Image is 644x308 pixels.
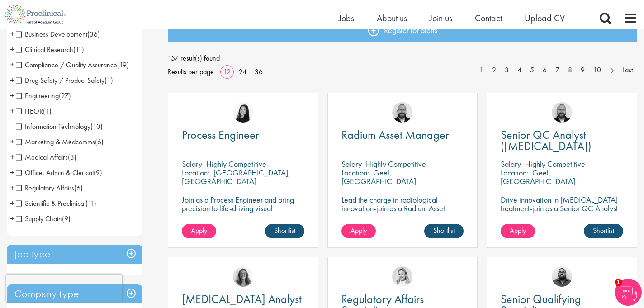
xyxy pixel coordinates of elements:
[182,291,302,307] span: [MEDICAL_DATA] Analyst
[538,65,551,76] a: 6
[182,159,202,169] span: Salary
[59,91,71,100] span: (27)
[16,60,117,70] span: Compliance / Quality Assurance
[10,166,14,179] span: +
[501,159,521,169] span: Salary
[104,76,113,85] span: (1)
[7,245,142,264] h3: Job type
[526,65,539,76] a: 5
[206,159,266,169] p: Highly Competitive
[615,279,642,306] img: Chatbot
[16,152,76,162] span: Medical Affairs
[475,65,488,76] a: 1
[552,102,572,123] img: Jordan Kiely
[576,65,589,76] a: 9
[525,159,585,169] p: Highly Competitive
[430,12,452,24] a: Join us
[16,152,68,162] span: Medical Affairs
[191,226,207,235] span: Apply
[341,167,369,178] span: Location:
[236,67,250,76] a: 24
[366,159,426,169] p: Highly Competitive
[501,167,575,186] p: Geel, [GEOGRAPHIC_DATA]
[182,294,304,305] a: [MEDICAL_DATA] Analyst
[168,52,637,65] span: 157 result(s) found
[16,45,84,54] span: Clinical Research
[16,183,74,193] span: Regulatory Affairs
[584,224,623,238] a: Shortlist
[68,152,76,162] span: (3)
[10,43,14,56] span: +
[341,195,464,230] p: Lead the charge in radiological innovation-join as a Radium Asset Manager and ensure safe, seamle...
[182,224,216,238] a: Apply
[95,137,104,147] span: (6)
[424,224,464,238] a: Shortlist
[501,195,623,230] p: Drive innovation in [MEDICAL_DATA] treatment-join as a Senior QC Analyst and ensure excellence in...
[10,73,14,87] span: +
[74,183,83,193] span: (6)
[10,196,14,210] span: +
[117,60,129,70] span: (19)
[513,65,526,76] a: 4
[90,122,103,131] span: (10)
[392,266,412,287] img: Tamara Lévai
[62,214,71,223] span: (9)
[341,129,464,141] a: Radium Asset Manager
[10,212,14,225] span: +
[392,102,412,123] a: Jordan Kiely
[16,76,113,85] span: Drug Safety / Product Safety
[16,29,87,39] span: Business Development
[16,168,102,177] span: Office, Admin & Clerical
[475,12,502,24] a: Contact
[500,65,513,76] a: 3
[233,102,253,123] img: Numhom Sudsok
[563,65,577,76] a: 8
[182,167,209,178] span: Location:
[16,183,83,193] span: Regulatory Affairs
[16,122,103,131] span: Information Technology
[182,127,259,142] span: Process Engineer
[233,266,253,287] a: Jackie Cerchio
[552,266,572,287] img: Ashley Bennett
[16,91,59,100] span: Engineering
[510,226,526,235] span: Apply
[10,104,14,118] span: +
[16,137,95,147] span: Marketing & Medcomms
[10,89,14,102] span: +
[168,19,637,42] a: Register for alerts
[251,67,266,76] a: 36
[615,279,622,286] span: 1
[10,150,14,164] span: +
[501,129,623,152] a: Senior QC Analyst ([MEDICAL_DATA])
[87,29,100,39] span: (36)
[525,12,565,24] span: Upload CV
[220,67,234,76] a: 12
[16,76,104,85] span: Drug Safety / Product Safety
[43,106,52,116] span: (1)
[85,199,96,208] span: (11)
[377,12,407,24] a: About us
[501,127,592,154] span: Senior QC Analyst ([MEDICAL_DATA])
[94,168,102,177] span: (9)
[16,29,100,39] span: Business Development
[182,129,304,141] a: Process Engineer
[16,199,85,208] span: Scientific & Preclinical
[182,167,290,186] p: [GEOGRAPHIC_DATA], [GEOGRAPHIC_DATA]
[10,135,14,148] span: +
[341,224,376,238] a: Apply
[618,65,637,76] a: Last
[339,12,354,24] a: Jobs
[16,106,43,116] span: HEOR
[16,214,71,223] span: Supply Chain
[16,122,90,131] span: Information Technology
[16,60,129,70] span: Compliance / Quality Assurance
[551,65,564,76] a: 7
[341,167,416,186] p: Geel, [GEOGRAPHIC_DATA]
